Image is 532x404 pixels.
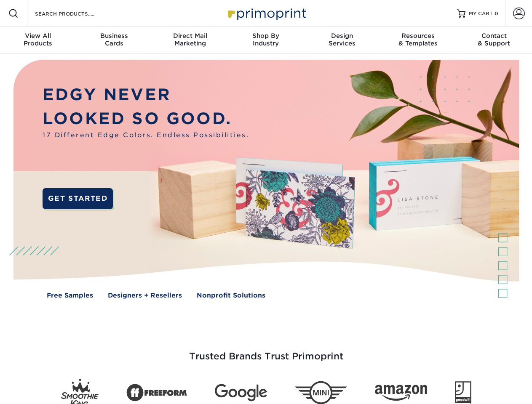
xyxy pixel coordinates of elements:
div: Services [304,32,380,47]
a: Nonprofit Solutions [197,291,265,300]
span: Resources [380,32,456,40]
h3: Trusted Brands Trust Primoprint [20,331,513,372]
span: Business [76,32,152,40]
img: Google [215,384,267,401]
span: 0 [495,11,498,16]
div: & Support [456,32,532,47]
span: Direct Mail [152,32,228,40]
a: Free Samples [47,291,93,300]
a: Resources& Templates [380,27,456,54]
a: BusinessCards [76,27,152,54]
img: Amazon [375,385,427,401]
p: LOOKED SO GOOD. [43,107,249,131]
span: Contact [456,32,532,40]
img: Primoprint [224,4,308,22]
a: GET STARTED [43,188,113,209]
a: Shop ByIndustry [228,27,304,54]
a: Designers + Resellers [108,291,182,300]
span: MY CART [469,10,493,17]
div: Marketing [152,32,228,47]
div: & Templates [380,32,456,47]
a: Direct MailMarketing [152,27,228,54]
a: Contact& Support [456,27,532,54]
span: Design [304,32,380,40]
span: 17 Different Edge Colors. Endless Possibilities. [43,130,249,140]
p: EDGY NEVER [43,83,249,107]
img: Goodwill [455,381,471,404]
a: DesignServices [304,27,380,54]
span: Shop By [228,32,304,40]
div: Cards [76,32,152,47]
div: Industry [228,32,304,47]
input: SEARCH PRODUCTS..... [34,8,116,19]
